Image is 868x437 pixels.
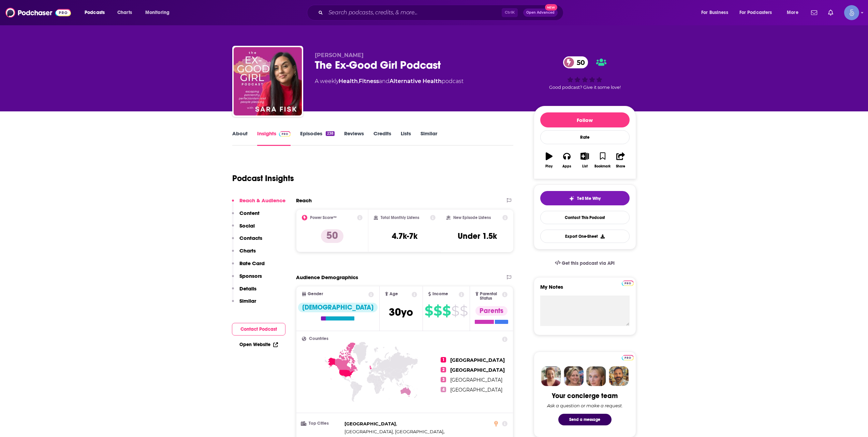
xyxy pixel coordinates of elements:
span: More [787,8,798,17]
img: The Ex-Good Girl Podcast [234,47,302,115]
button: Details [232,285,256,298]
button: Play [540,148,558,173]
span: , [358,78,359,84]
h2: New Episode Listens [453,215,491,220]
span: For Business [701,8,728,17]
button: open menu [80,7,114,18]
span: Good podcast? Give it some love! [549,85,621,90]
img: Podchaser Pro [622,355,634,360]
div: Search podcasts, credits, & more... [313,5,570,21]
span: 4 [441,387,446,392]
button: open menu [696,7,737,18]
span: Parental Status [480,292,501,301]
h3: 4.7k-7k [392,231,417,241]
span: , [344,420,397,428]
h2: Audience Demographics [296,274,358,281]
a: Alternative Health [389,78,442,84]
p: Content [239,210,260,216]
button: Show profile menu [844,5,859,20]
span: [GEOGRAPHIC_DATA] [344,421,396,426]
span: Tell Me Why [577,196,601,201]
span: 3 [441,377,446,382]
span: Open Advanced [526,11,555,14]
p: Social [239,222,255,229]
span: [GEOGRAPHIC_DATA], [GEOGRAPHIC_DATA] [344,429,443,434]
button: Social [232,222,255,235]
button: Charts [232,247,256,260]
button: Apps [558,148,576,173]
h2: Reach [296,197,312,204]
a: Charts [113,7,136,18]
p: Reach & Audience [239,197,285,204]
span: [GEOGRAPHIC_DATA] [450,387,502,393]
a: Show notifications dropdown [825,7,836,18]
img: User Profile [844,5,859,20]
a: 50 [563,56,588,68]
p: Sponsors [239,273,262,279]
p: Similar [239,298,256,304]
button: open menu [141,7,178,18]
img: Barbara Profile [564,366,584,386]
h3: Under 1.5k [458,231,497,241]
button: Contact Podcast [232,323,285,336]
a: Pro website [622,279,634,286]
span: For Podcasters [739,8,772,17]
span: Get this podcast via API [562,260,615,266]
div: [DEMOGRAPHIC_DATA] [298,303,378,312]
span: [PERSON_NAME] [315,52,364,58]
img: Podchaser Pro [279,131,291,137]
div: Bookmark [594,164,610,168]
button: Open AdvancedNew [523,9,558,17]
div: Ask a question or make a request. [547,403,623,408]
h2: Total Monthly Listens [381,215,419,220]
a: Lists [401,130,411,146]
a: Show notifications dropdown [808,7,820,18]
a: Health [339,78,358,84]
p: 50 [321,229,343,243]
div: Share [616,164,625,168]
span: 50 [570,56,588,68]
button: Bookmark [594,148,612,173]
button: open menu [735,7,782,18]
button: Reach & Audience [232,197,285,210]
div: 238 [326,131,334,136]
div: List [582,164,588,168]
span: $ [425,305,433,316]
span: Gender [308,292,323,296]
div: Rate [540,130,630,144]
span: $ [442,305,451,316]
span: [GEOGRAPHIC_DATA] [450,367,505,373]
span: [GEOGRAPHIC_DATA] [450,357,505,363]
span: Podcasts [85,8,105,17]
span: 1 [441,357,446,363]
h2: Power Score™ [310,215,337,220]
button: Content [232,210,260,222]
a: Similar [421,130,437,146]
span: $ [433,305,442,316]
a: About [232,130,248,146]
a: Credits [373,130,391,146]
p: Rate Card [239,260,265,267]
span: , [344,428,444,436]
span: Age [389,292,398,296]
img: Jon Profile [609,366,629,386]
a: Open Website [239,342,278,347]
img: Jules Profile [586,366,606,386]
button: tell me why sparkleTell Me Why [540,191,630,205]
span: Ctrl K [502,8,518,17]
a: InsightsPodchaser Pro [257,130,291,146]
span: [GEOGRAPHIC_DATA] [450,377,502,383]
div: A weekly podcast [315,77,464,85]
h1: Podcast Insights [232,173,294,183]
img: tell me why sparkle [569,196,574,201]
span: 30 yo [389,305,413,319]
img: Podchaser Pro [622,281,634,286]
p: Details [239,285,256,292]
button: Send a message [558,414,612,425]
span: and [379,78,389,84]
span: $ [460,305,468,316]
a: Get this podcast via API [549,255,620,272]
a: Fitness [359,78,379,84]
h3: Top Cities [302,421,342,426]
